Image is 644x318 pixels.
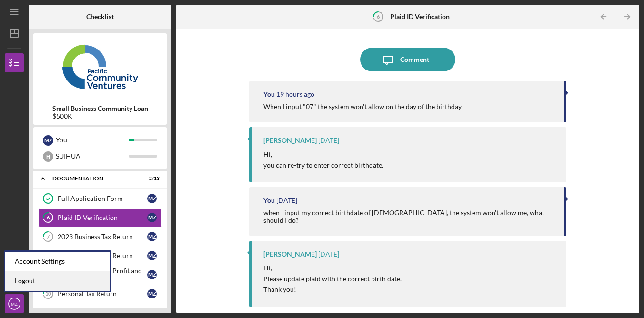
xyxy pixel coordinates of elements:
div: M Z [147,289,157,298]
div: M Z [147,270,157,279]
b: Small Business Community Loan [52,105,148,112]
div: Account Settings [5,252,110,271]
a: Full Application FormMZ [38,189,162,208]
time: 2025-09-10 23:57 [318,137,339,144]
div: 2023 Business Tax Return [58,233,147,240]
div: You [263,197,275,204]
a: 82024 Business Tax ReturnMZ [38,246,162,265]
div: Plaid ID Verification [58,214,147,221]
div: Full Application Form [58,195,147,202]
p: Thank you! [263,284,402,295]
p: you can re-try to enter correct birthdate. [263,160,383,170]
div: M Z [147,232,157,241]
div: [PERSON_NAME] [263,250,317,258]
div: M Z [147,308,157,318]
img: Product logo [33,38,167,95]
div: Comment [400,48,429,71]
time: 2025-09-10 20:45 [318,250,339,258]
a: 72023 Business Tax ReturnMZ [38,227,162,246]
div: M Z [43,135,53,146]
div: when I input my correct birthdate of [DEMOGRAPHIC_DATA], the system won't allow me, what should I... [263,209,554,224]
p: Hi, [263,149,383,159]
b: Checklist [86,13,114,20]
text: MZ [11,301,18,307]
time: 2025-09-10 23:53 [276,197,297,204]
a: 10Personal Tax ReturnMZ [38,284,162,303]
div: M Z [147,251,157,260]
div: M Z [147,213,157,222]
p: Please update plaid with the correct birth date. [263,274,402,284]
a: Logout [5,271,110,291]
tspan: 6 [47,215,50,221]
div: [PERSON_NAME] [263,137,317,144]
div: $500K [52,112,148,120]
tspan: 7 [47,234,50,240]
div: SUIHUA [56,148,129,164]
tspan: 6 [377,13,380,20]
button: MZ [5,294,24,313]
tspan: 10 [45,291,51,297]
div: When I input "07" the system won't allow on the day of the birthday [263,103,462,110]
div: M Z [147,194,157,203]
a: 6Plaid ID VerificationMZ [38,208,162,227]
time: 2025-09-12 00:11 [276,90,314,98]
div: You [263,90,275,98]
p: Hi, [263,263,402,273]
div: 2 / 13 [142,176,160,181]
div: Personal Tax Return [58,290,147,298]
div: H [43,151,53,162]
div: Documentation [52,176,136,181]
button: Comment [360,48,455,71]
div: You [56,132,129,148]
b: Plaid ID Verification [390,13,450,20]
